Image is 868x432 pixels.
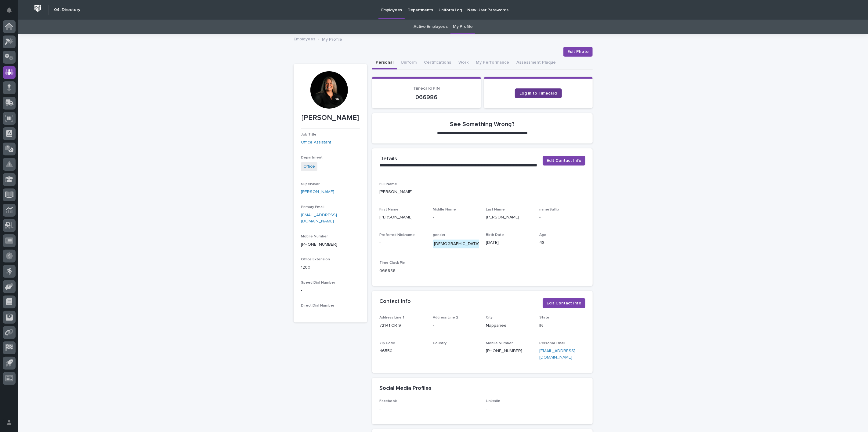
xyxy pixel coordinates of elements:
p: IN [539,322,585,329]
span: Facebook [379,399,397,403]
p: 066986 [379,268,425,274]
p: 48 [539,240,585,246]
h2: 04. Directory [54,7,80,13]
a: [EMAIL_ADDRESS][DOMAIN_NAME] [539,349,575,359]
span: Supervisor [301,182,320,186]
span: Birth Date [486,233,504,237]
a: [PERSON_NAME] [301,189,334,195]
a: Office [303,163,315,170]
p: - [379,406,479,412]
span: Edit Contact Info [547,158,581,164]
a: [PHONE_NUMBER] [301,242,337,247]
button: Edit Contact Info [543,156,585,166]
button: Assessment Plaque [513,57,559,69]
span: nameSuffix [539,208,559,211]
button: Edit Contact Info [543,298,585,308]
div: Notifications [8,7,16,17]
button: Personal [372,57,397,69]
span: Age [539,233,546,237]
img: Workspace Logo [32,3,43,14]
p: [PERSON_NAME] [486,214,532,221]
h2: See Something Wrong? [450,121,515,128]
p: - [433,348,479,354]
span: Mobile Number [301,235,328,238]
span: Last Name [486,208,505,211]
a: My Profile [453,20,473,34]
span: City [486,316,493,319]
h2: Details [379,156,397,162]
button: Notifications [3,4,16,17]
span: Speed Dial Number [301,281,335,285]
p: 066986 [379,94,474,101]
span: Personal Email [539,341,565,345]
p: - [433,322,479,329]
h2: Social Media Profiles [379,385,432,392]
span: LinkedIn [486,399,501,403]
span: Zip Code [379,341,395,345]
span: Job Title [301,133,316,136]
span: Timecard PIN [413,86,440,91]
p: - [301,287,360,294]
span: Address Line 2 [433,316,458,319]
span: Office Extension [301,258,330,261]
span: Preferred Nickname [379,233,415,237]
p: 1200 [301,264,360,271]
a: Active Employees [414,20,448,34]
span: Address Line 1 [379,316,404,319]
p: - [486,406,586,412]
p: - [539,214,585,221]
span: gender [433,233,445,237]
p: 72141 CR 9 [379,322,425,329]
button: Certifications [420,57,455,69]
div: [DEMOGRAPHIC_DATA] [433,240,481,248]
p: 46550 [379,348,425,354]
a: [EMAIL_ADDRESS][DOMAIN_NAME] [301,213,337,224]
span: Middle Name [433,208,456,211]
p: My Profile [322,35,342,42]
span: Department [301,156,323,159]
p: [PERSON_NAME] [301,114,360,122]
p: [DATE] [486,240,532,246]
button: Work [455,57,472,69]
span: Direct Dial Number [301,304,334,307]
span: Time Clock Pin [379,261,405,265]
p: - [379,240,425,246]
span: Mobile Number [486,341,513,345]
p: [PERSON_NAME] [379,214,425,221]
p: [PERSON_NAME] [379,189,585,195]
span: Edit Contact Info [547,300,581,306]
span: Country [433,341,447,345]
span: Log in to Timecard [520,91,557,95]
span: State [539,316,549,319]
a: [PHONE_NUMBER] [486,349,523,353]
a: Employees [294,35,315,42]
p: Nappanee [486,322,532,329]
span: Edit Photo [567,49,589,55]
span: Primary Email [301,205,324,209]
span: First Name [379,208,399,211]
button: Uniform [397,57,420,69]
button: My Performance [472,57,513,69]
p: - [433,214,479,221]
h2: Contact Info [379,298,411,305]
button: Edit Photo [563,47,593,57]
a: Office Assistant [301,139,331,146]
span: Full Name [379,182,397,186]
a: Log in to Timecard [515,88,562,98]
